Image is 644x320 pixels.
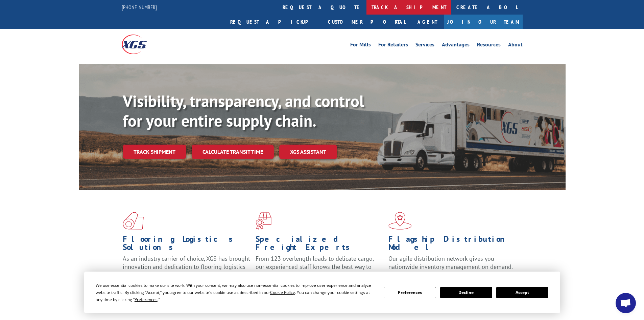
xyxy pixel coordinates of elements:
[388,212,412,230] img: xgs-icon-flagship-distribution-model-red
[442,42,470,49] a: Advantages
[123,90,364,131] b: Visibility, transparency, and control for your entire supply chain.
[123,255,250,279] span: As an industry carrier of choice, XGS has brought innovation and dedication to flooring logistics...
[256,235,383,255] h1: Specialized Freight Experts
[192,145,274,159] a: Calculate transit time
[444,15,523,29] a: Join Our Team
[415,42,434,49] a: Services
[123,145,186,159] a: Track shipment
[96,282,376,303] div: We use essential cookies to make our site work. With your consent, we may also use non-essential ...
[508,42,523,49] a: About
[225,15,323,29] a: Request a pickup
[350,42,371,49] a: For Mills
[411,15,444,29] a: Agent
[256,212,271,230] img: xgs-icon-focused-on-flooring-red
[384,287,436,298] button: Preferences
[123,235,251,255] h1: Flooring Logistics Solutions
[378,42,408,49] a: For Retailers
[84,272,560,313] div: Cookie Consent Prompt
[279,145,337,159] a: XGS ASSISTANT
[496,287,548,298] button: Accept
[477,42,501,49] a: Resources
[616,293,636,313] div: Open chat
[388,235,516,255] h1: Flagship Distribution Model
[440,287,492,298] button: Decline
[270,290,295,295] span: Cookie Policy
[122,4,157,10] a: [PHONE_NUMBER]
[256,255,383,285] p: From 123 overlength loads to delicate cargo, our experienced staff knows the best way to move you...
[123,212,144,230] img: xgs-icon-total-supply-chain-intelligence-red
[135,297,158,302] span: Preferences
[323,15,411,29] a: Customer Portal
[388,255,513,271] span: Our agile distribution network gives you nationwide inventory management on demand.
